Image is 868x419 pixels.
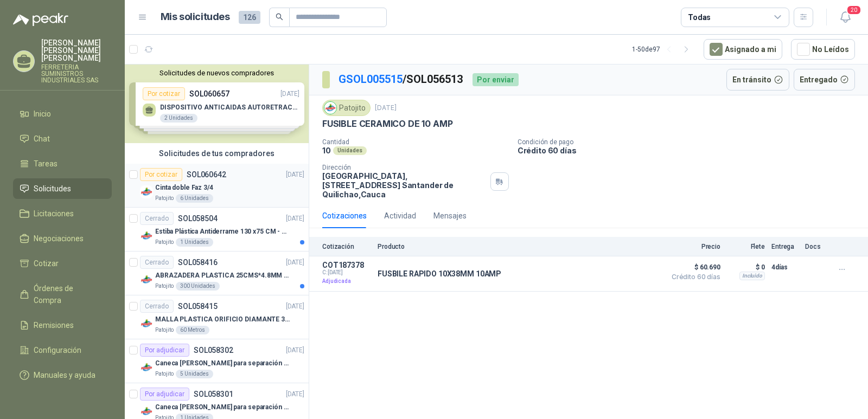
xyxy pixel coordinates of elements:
[34,233,84,244] span: Negociaciones
[375,103,397,113] p: [DATE]
[155,326,174,334] p: Patojito
[13,315,112,336] a: Remisiones
[13,278,112,311] a: Órdenes de Compra
[286,301,304,312] p: [DATE]
[140,344,189,357] div: Por adjudicar
[727,261,765,274] p: $ 0
[13,104,112,124] a: Inicio
[13,13,68,26] img: Logo peakr
[433,210,467,222] div: Mensajes
[125,252,309,295] a: CerradoSOL058416[DATE] Company LogoABRAZADERA PLASTICA 25CMS*4.8MM NEGRAPatojito300 Unidades
[13,365,112,385] a: Manuales y ayuda
[322,276,371,287] p: Adjudicada
[333,146,367,155] div: Unidades
[34,158,58,170] span: Tareas
[794,69,856,91] button: Entregado
[739,272,765,280] div: Incluido
[125,208,309,252] a: CerradoSOL058504[DATE] Company LogoEstiba Plástica Antiderrame 130 x75 CM - Capacidad 180-200 Lit...
[155,227,290,237] p: Estiba Plástica Antiderrame 130 x75 CM - Capacidad 180-200 Litros
[41,39,112,62] p: [PERSON_NAME] [PERSON_NAME] [PERSON_NAME]
[140,273,153,286] img: Company Logo
[178,302,218,310] p: SOL058415
[13,178,112,199] a: Solicitudes
[378,243,660,250] p: Producto
[518,146,864,155] p: Crédito 60 días
[176,238,213,247] div: 1 Unidades
[727,243,765,250] p: Flete
[34,344,81,356] span: Configuración
[176,370,213,378] div: 5 Unidades
[846,5,861,15] span: 20
[286,214,304,224] p: [DATE]
[13,340,112,360] a: Configuración
[41,64,112,83] p: FERRETERIA SUMINISTROS INDUSTRIALES SAS
[13,203,112,224] a: Licitaciones
[286,257,304,268] p: [DATE]
[322,171,486,199] p: [GEOGRAPHIC_DATA], [STREET_ADDRESS] Santander de Quilichao , Cauca
[771,243,799,250] p: Entrega
[140,212,174,225] div: Cerrado
[339,73,403,86] a: GSOL005515
[155,183,213,193] p: Cinta doble Faz 3/4
[339,71,464,88] p: / SOL056513
[34,319,74,331] span: Remisiones
[704,39,782,60] button: Asignado a mi
[13,153,112,174] a: Tareas
[286,389,304,399] p: [DATE]
[125,339,309,383] a: Por adjudicarSOL058302[DATE] Company LogoCaneca [PERSON_NAME] para separación de residuos 121 LTP...
[666,243,720,250] p: Precio
[34,183,71,195] span: Solicitudes
[155,238,174,247] p: Patojito
[155,314,290,325] p: MALLA PLASTICA ORIFICIO DIAMANTE 3MM
[140,256,174,269] div: Cerrado
[276,13,283,21] span: search
[34,369,95,381] span: Manuales y ayuda
[140,300,174,313] div: Cerrado
[125,143,309,164] div: Solicitudes de tus compradores
[140,405,153,418] img: Company Logo
[666,261,720,274] span: $ 60.690
[140,168,182,181] div: Por cotizar
[324,102,336,114] img: Company Logo
[322,210,367,222] div: Cotizaciones
[239,11,260,24] span: 126
[322,100,371,116] div: Patojito
[322,164,486,171] p: Dirección
[34,133,50,145] span: Chat
[34,208,74,220] span: Licitaciones
[322,243,371,250] p: Cotización
[473,73,519,86] div: Por enviar
[13,253,112,274] a: Cotizar
[688,11,711,23] div: Todas
[34,108,51,120] span: Inicio
[34,282,101,306] span: Órdenes de Compra
[125,295,309,339] a: CerradoSOL058415[DATE] Company LogoMALLA PLASTICA ORIFICIO DIAMANTE 3MMPatojito60 Metros
[194,390,233,398] p: SOL058301
[322,146,331,155] p: 10
[140,317,153,330] img: Company Logo
[129,69,304,77] button: Solicitudes de nuevos compradores
[176,282,220,291] div: 300 Unidades
[140,185,153,198] img: Company Logo
[140,361,153,374] img: Company Logo
[384,210,416,222] div: Actividad
[178,259,218,266] p: SOL058416
[322,138,509,146] p: Cantidad
[187,171,226,178] p: SOL060642
[378,269,501,278] p: FUSBILE RAPIDO 10X38MM 10AMP
[161,9,230,25] h1: Mis solicitudes
[176,326,209,334] div: 60 Metros
[286,345,304,356] p: [DATE]
[194,346,233,354] p: SOL058302
[155,370,174,378] p: Patojito
[286,170,304,180] p: [DATE]
[322,269,371,276] span: C: [DATE]
[805,243,827,250] p: Docs
[140,229,153,242] img: Company Logo
[666,274,720,280] span: Crédito 60 días
[771,261,799,274] p: 4 días
[34,257,59,269] span: Cotizar
[835,8,855,27] button: 20
[322,118,452,130] p: FUSIBLE CERAMICO DE 10 AMP
[155,402,290,412] p: Caneca [PERSON_NAME] para separación de residuos 10 LT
